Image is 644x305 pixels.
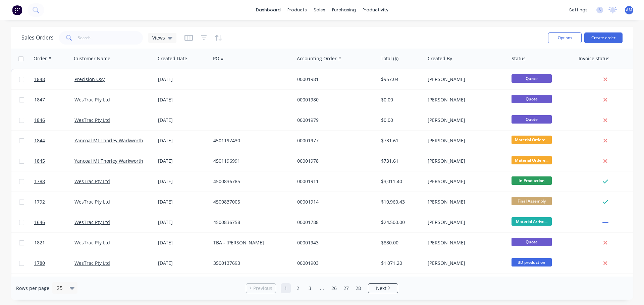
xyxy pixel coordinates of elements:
[512,217,552,226] span: Material Arrive...
[428,199,502,205] div: [PERSON_NAME]
[381,239,421,246] div: $880.00
[297,55,341,62] div: Accounting Order #
[246,285,276,292] a: Previous page
[74,239,110,246] a: WesTrac Pty Ltd
[626,7,632,13] span: AM
[34,219,45,226] span: 1646
[34,137,45,144] span: 1844
[428,96,502,103] div: [PERSON_NAME]
[428,76,502,83] div: [PERSON_NAME]
[34,260,45,266] span: 1780
[74,158,143,164] a: Yancoal Mt Thorley Warkworth
[213,239,288,246] div: TBA - [PERSON_NAME]
[428,158,502,164] div: [PERSON_NAME]
[34,76,45,83] span: 1848
[512,156,552,164] span: Material Ordere...
[297,96,372,103] div: 00001980
[213,199,288,205] div: 4500837005
[512,74,552,83] span: Quote
[12,5,22,15] img: Factory
[21,34,54,41] h1: Sales Orders
[34,233,74,253] a: 1821
[368,285,398,292] a: Next page
[381,158,421,164] div: $731.61
[284,5,310,15] div: products
[158,137,208,144] div: [DATE]
[381,55,398,62] div: Total ($)
[584,32,623,43] button: Create order
[381,199,421,205] div: $10,960.43
[158,96,208,103] div: [DATE]
[317,283,327,293] a: Jump forward
[512,176,552,185] span: In Production
[152,34,165,41] span: Views
[428,260,502,266] div: [PERSON_NAME]
[428,219,502,226] div: [PERSON_NAME]
[297,117,372,124] div: 00001979
[158,117,208,124] div: [DATE]
[512,115,552,124] span: Quote
[297,76,372,83] div: 00001981
[74,260,110,266] a: WesTrac Pty Ltd
[34,90,74,110] a: 1847
[213,137,288,144] div: 4501197430
[297,199,372,205] div: 00001914
[381,219,421,226] div: $24,500.00
[579,55,609,62] div: Invoice status
[428,137,502,144] div: [PERSON_NAME]
[158,178,208,185] div: [DATE]
[213,260,288,266] div: 3500137693
[512,197,552,205] span: Final Assembly
[158,219,208,226] div: [DATE]
[34,117,45,124] span: 1846
[293,283,303,293] a: Page 2
[34,253,74,273] a: 1780
[512,136,552,144] span: Material Ordere...
[74,96,110,103] a: WesTrac Pty Ltd
[34,131,74,151] a: 1844
[548,32,582,43] button: Options
[158,199,208,205] div: [DATE]
[34,192,74,212] a: 1792
[428,178,502,185] div: [PERSON_NAME]
[297,137,372,144] div: 00001977
[34,158,45,164] span: 1845
[74,199,110,205] a: WesTrac Pty Ltd
[158,76,208,83] div: [DATE]
[213,158,288,164] div: 4501196991
[512,258,552,266] span: 3D production
[34,171,74,192] a: 1788
[329,5,359,15] div: purchasing
[74,76,105,82] a: Precision Oxy
[78,31,143,45] input: Search...
[305,283,315,293] a: Page 3
[34,199,45,205] span: 1792
[512,55,526,62] div: Status
[74,55,110,62] div: Customer Name
[353,283,363,293] a: Page 28
[213,219,288,226] div: 4500836758
[213,178,288,185] div: 4500836785
[297,158,372,164] div: 00001978
[512,238,552,246] span: Quote
[297,239,372,246] div: 00001943
[158,239,208,246] div: [DATE]
[359,5,392,15] div: productivity
[34,96,45,103] span: 1847
[16,285,49,292] span: Rows per page
[34,212,74,232] a: 1646
[34,178,45,185] span: 1788
[297,260,372,266] div: 00001903
[381,96,421,103] div: $0.00
[281,283,291,293] a: Page 1 is your current page
[213,55,224,62] div: PO #
[253,5,284,15] a: dashboard
[74,117,110,123] a: WesTrac Pty Ltd
[512,95,552,103] span: Quote
[34,55,51,62] div: Order #
[428,239,502,246] div: [PERSON_NAME]
[381,178,421,185] div: $3,011.40
[253,285,272,292] span: Previous
[297,178,372,185] div: 00001911
[381,260,421,266] div: $1,071.20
